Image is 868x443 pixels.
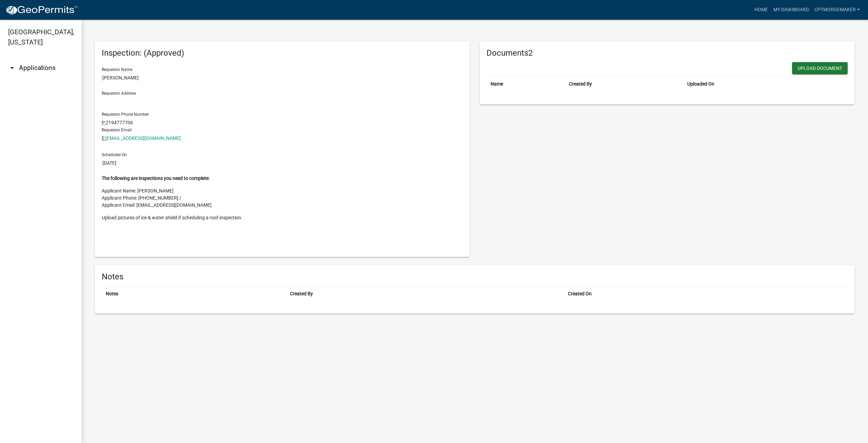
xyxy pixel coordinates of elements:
[102,90,463,142] div: 2194777706
[102,91,136,95] label: Requestor Address
[683,76,817,92] th: Uploaded On
[102,214,463,221] p: Upload pictures of ice & water shield if scheduling a roof inspection.
[8,64,16,72] i: arrow_drop_down
[102,48,463,58] h6: Inspection: (Approved)
[565,76,683,92] th: Created By
[102,187,463,209] p: Applicant Name: [PERSON_NAME] Applicant Phone: [PHONE_NUMBER] / Applicant Email: [EMAIL_ADDRESS][...
[102,135,105,141] abbr: Email
[105,135,181,141] a: [EMAIL_ADDRESS][DOMAIN_NAME]
[487,76,565,92] th: Name
[102,176,210,181] strong: The following are inspections you need to complete:
[812,3,863,16] a: cptmorgemaker
[286,286,564,301] th: Created By
[102,112,149,116] label: Requestor Phone Number
[752,3,771,16] a: Home
[102,120,106,125] abbr: Phone
[102,286,286,301] th: Notes
[792,62,848,76] wm-modal-confirm: New Document
[102,128,132,132] label: Requestor Email
[792,62,848,74] button: Upload Document
[564,286,848,301] th: Created On
[487,48,848,58] h6: Documents2
[771,3,812,16] a: My Dashboard
[102,272,848,282] h6: Notes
